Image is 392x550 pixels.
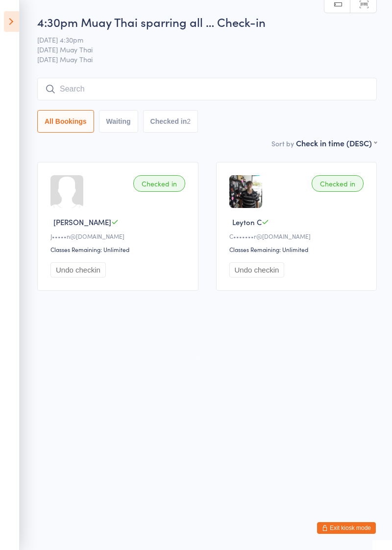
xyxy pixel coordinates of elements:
[271,138,294,148] label: Sort by
[133,175,185,192] div: Checked in
[296,137,377,148] div: Check in time (DESC)
[99,110,138,133] button: Waiting
[232,217,262,227] span: Leyton C
[229,175,262,208] img: image1715755976.png
[37,35,362,45] span: [DATE] 4:30pm
[53,217,111,227] span: [PERSON_NAME]
[37,14,377,30] h2: 4:30pm Muay Thai sparring all … Check-in
[37,45,362,54] span: [DATE] Muay Thai
[317,522,376,534] button: Exit kiosk mode
[37,78,377,100] input: Search
[37,110,94,133] button: All Bookings
[312,175,364,192] div: Checked in
[143,110,198,133] button: Checked in2
[50,245,188,253] div: Classes Remaining: Unlimited
[50,262,106,277] button: Undo checkin
[50,232,188,240] div: J•••••n@[DOMAIN_NAME]
[229,262,285,277] button: Undo checkin
[37,54,377,64] span: [DATE] Muay Thai
[187,117,191,125] div: 2
[229,245,367,253] div: Classes Remaining: Unlimited
[229,232,367,240] div: C•••••••r@[DOMAIN_NAME]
